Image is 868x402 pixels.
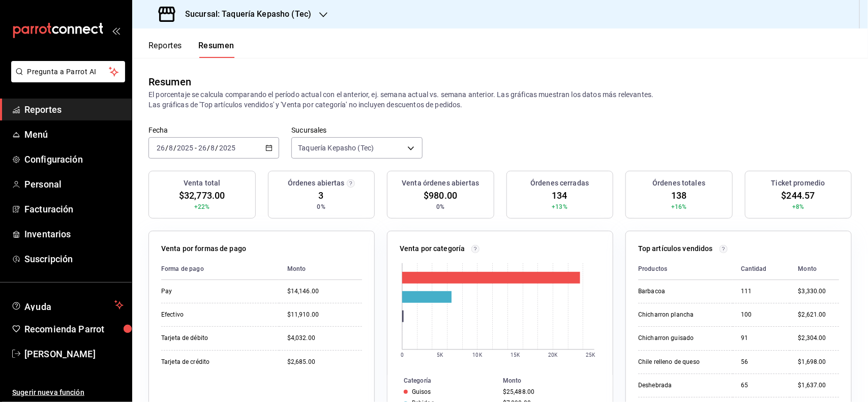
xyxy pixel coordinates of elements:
[733,258,790,280] th: Cantidad
[24,252,124,266] span: Suscripción
[638,287,725,296] div: Barbacoa
[288,178,345,189] h3: Órdenes abiertas
[168,144,173,152] input: --
[401,352,404,358] text: 0
[771,178,825,189] h3: Ticket promedio
[12,387,124,398] span: Sugerir nueva función
[161,258,279,280] th: Forma de pago
[24,177,124,191] span: Personal
[436,202,444,211] span: 0%
[319,189,324,202] span: 3
[148,127,279,134] label: Fecha
[437,352,443,358] text: 5K
[638,258,733,280] th: Productos
[287,334,362,343] div: $4,032.00
[165,144,168,152] span: /
[552,202,567,211] span: +13%
[671,189,686,202] span: 138
[287,358,362,366] div: $2,685.00
[741,311,782,319] div: 100
[198,41,234,58] button: Resumen
[156,144,165,152] input: --
[161,334,263,343] div: Tarjeta de débito
[473,352,483,358] text: 10K
[291,127,422,134] label: Sucursales
[741,358,782,366] div: 56
[148,89,852,110] p: El porcentaje se calcula comparando el período actual con el anterior, ej. semana actual vs. sema...
[161,311,263,319] div: Efectivo
[176,144,194,152] input: ----
[198,144,207,152] input: --
[27,67,109,77] span: Pregunta a Parrot AI
[511,352,521,358] text: 15K
[177,8,311,20] h3: Sucursal: Taquería Kepasho (Tec)
[792,202,804,211] span: +8%
[741,334,782,343] div: 91
[790,258,839,280] th: Monto
[402,178,479,189] h3: Venta órdenes abiertas
[741,381,782,390] div: 65
[216,144,219,152] span: /
[387,375,499,386] th: Categoría
[638,243,713,254] p: Top artículos vendidos
[7,74,125,84] a: Pregunta a Parrot AI
[638,381,725,390] div: Deshebrada
[112,26,120,35] button: open_drawer_menu
[530,178,589,189] h3: Órdenes cerradas
[298,143,374,153] span: Taquería Kepasho (Tec)
[24,227,124,241] span: Inventarios
[652,178,705,189] h3: Órdenes totales
[741,287,782,296] div: 111
[798,311,839,319] div: $2,621.00
[148,74,191,89] div: Resumen
[287,311,362,319] div: $11,910.00
[586,352,596,358] text: 25K
[24,152,124,166] span: Configuración
[207,144,210,152] span: /
[638,358,725,366] div: Chile relleno de queso
[424,189,457,202] span: $980.00
[179,189,225,202] span: $32,773.00
[24,202,124,216] span: Facturación
[24,347,124,361] span: [PERSON_NAME]
[638,311,725,319] div: Chicharron plancha
[161,243,246,254] p: Venta por formas de pago
[161,287,263,296] div: Pay
[549,352,558,358] text: 20K
[195,144,197,152] span: -
[24,103,124,116] span: Reportes
[798,381,839,390] div: $1,637.00
[219,144,236,152] input: ----
[24,322,124,336] span: Recomienda Parrot
[798,358,839,366] div: $1,698.00
[317,202,325,211] span: 0%
[499,375,613,386] th: Monto
[798,287,839,296] div: $3,330.00
[638,334,725,343] div: Chicharron guisado
[671,202,687,211] span: +16%
[279,258,362,280] th: Monto
[503,388,596,395] div: $25,488.00
[148,41,182,58] button: Reportes
[400,243,465,254] p: Venta por categoría
[211,144,216,152] input: --
[161,358,263,366] div: Tarjeta de crédito
[184,178,220,189] h3: Venta total
[24,128,124,141] span: Menú
[782,189,815,202] span: $244.57
[148,41,234,58] div: navigation tabs
[173,144,176,152] span: /
[412,388,431,395] div: Guisos
[552,189,567,202] span: 134
[24,299,110,311] span: Ayuda
[11,61,125,82] button: Pregunta a Parrot AI
[194,202,210,211] span: +22%
[798,334,839,343] div: $2,304.00
[287,287,362,296] div: $14,146.00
